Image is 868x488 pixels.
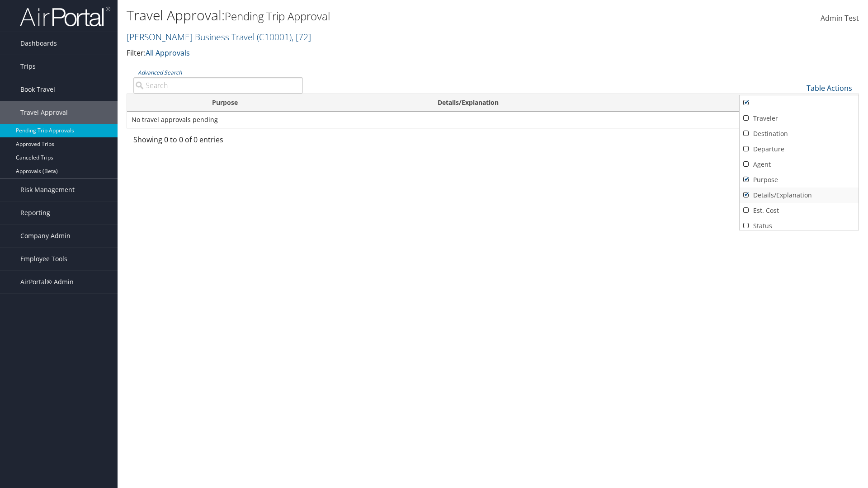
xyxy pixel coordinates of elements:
[740,203,859,218] a: Est. Cost
[20,178,75,201] span: Risk Management
[740,126,859,141] a: Destination
[20,271,74,293] span: AirPortal® Admin
[740,141,859,157] a: Departure
[20,32,57,55] span: Dashboards
[740,157,859,172] a: Agent
[20,101,68,124] span: Travel Approval
[740,218,859,234] a: Status
[740,172,859,188] a: Purpose
[20,55,36,78] span: Trips
[20,78,55,101] span: Book Travel
[20,225,71,247] span: Company Admin
[20,6,110,27] img: airportal-logo.png
[740,188,859,203] a: Details/Explanation
[740,111,859,126] a: Traveler
[20,202,50,224] span: Reporting
[20,248,67,270] span: Employee Tools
